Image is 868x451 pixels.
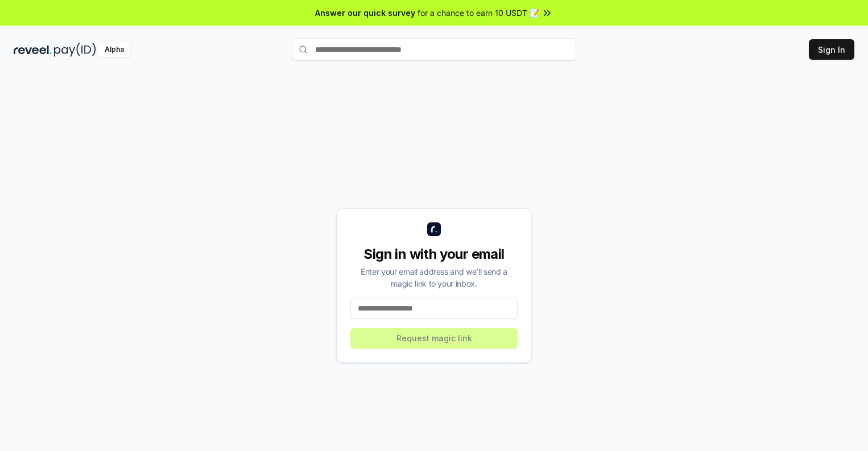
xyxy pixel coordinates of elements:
[14,43,52,57] img: reveel_dark
[350,266,518,289] div: Enter your email address and we’ll send a magic link to your inbox.
[418,7,539,19] span: for a chance to earn 10 USDT 📝
[315,7,415,19] span: Answer our quick survey
[54,43,96,57] img: pay_id
[98,43,130,57] div: Alpha
[427,222,441,236] img: logo_small
[809,39,854,60] button: Sign In
[350,245,518,263] div: Sign in with your email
